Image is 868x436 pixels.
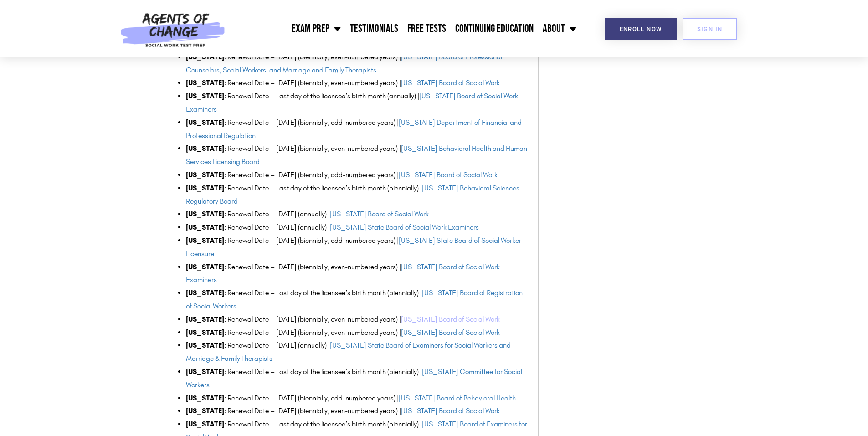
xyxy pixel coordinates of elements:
[186,287,529,313] li: : Renewal Date – Last day of the licensee’s birth month (biennially) |
[230,17,581,40] nav: Menu
[399,170,498,179] a: [US_STATE] Board of Social Work
[186,405,529,418] li: : Renewal Date – [DATE] (biennially, even-numbered years) |
[605,18,677,40] a: Enroll Now
[186,144,224,153] strong: [US_STATE]
[330,223,479,231] a: [US_STATE] State Board of Social Work Examiners
[186,261,529,287] li: : Renewal Date – [DATE] (biennially, even-numbered years) |
[538,17,581,40] a: About
[186,90,529,116] li: : Renewal Date – Last day of the licensee’s birth month (annually) |
[186,221,529,234] li: : Renewal Date – [DATE] (annually) |
[186,288,224,297] strong: [US_STATE]
[401,406,500,415] a: [US_STATE] Board of Social Work
[186,118,224,127] strong: [US_STATE]
[399,394,516,402] a: [US_STATE] Board of Behavioral Health
[620,26,662,32] span: Enroll Now
[186,77,529,90] li: : Renewal Date – [DATE] (biennially, even-numbered years) |
[683,18,737,40] a: SIGN IN
[186,210,224,218] strong: [US_STATE]
[186,92,224,100] strong: [US_STATE]
[186,182,529,208] li: : Renewal Date – Last day of the licensee’s birth month (biennially) |
[401,328,500,337] a: [US_STATE] Board of Social Work
[186,341,511,363] a: [US_STATE] State Board of Examiners for Social Workers and Marriage & Family Therapists
[186,223,224,231] strong: [US_STATE]
[186,392,529,405] li: : Renewal Date – [DATE] (biennially, odd-numbered years) |
[186,116,529,143] li: : Renewal Date – [DATE] (biennially, odd-numbered years) |
[186,326,529,339] li: : Renewal Date – [DATE] (biennially, even-numbered years) |
[451,17,538,40] a: Continuing Education
[186,78,224,87] strong: [US_STATE]
[186,234,529,261] li: : Renewal Date – [DATE] (biennially, odd-numbered years) |
[186,184,519,205] a: [US_STATE] Behavioral Sciences Regulatory Board
[186,315,224,323] strong: [US_STATE]
[403,17,451,40] a: Free Tests
[186,142,529,169] li: : Renewal Date – [DATE] (biennially, even-numbered years) |
[186,420,224,428] strong: [US_STATE]
[186,406,224,415] strong: [US_STATE]
[401,315,500,323] a: [US_STATE] Board of Social Work
[186,52,224,61] strong: [US_STATE]
[186,339,529,365] li: : Renewal Date – [DATE] (annually) |
[186,341,224,349] strong: [US_STATE]
[186,208,529,221] li: : Renewal Date – [DATE] (annually) |
[186,313,529,326] li: : Renewal Date – [DATE] (biennially, even-numbered years) |
[186,184,224,192] strong: [US_STATE]
[287,17,345,40] a: Exam Prep
[186,52,502,74] a: [US_STATE] Board of Professional Counselors, Social Workers, and Marriage and Family Therapists
[186,169,529,182] li: : Renewal Date – [DATE] (biennially, odd-numbered years) |
[186,236,224,245] strong: [US_STATE]
[330,210,429,218] a: [US_STATE] Board of Social Work
[697,26,723,32] span: SIGN IN
[186,118,522,140] a: [US_STATE] Department of Financial and Professional Regulation
[186,365,529,392] li: : Renewal Date – Last day of the licensee’s birth month (biennially) |
[345,17,403,40] a: Testimonials
[186,236,521,258] a: [US_STATE] State Board of Social Worker Licensure
[186,51,529,77] li: : Renewal Date – [DATE] (biennially, even-numbered years) |
[186,367,522,389] a: [US_STATE] Committee for Social Workers
[186,288,523,310] a: [US_STATE] Board of Registration of Social Workers
[401,78,500,87] a: [US_STATE] Board of Social Work
[186,367,224,376] strong: [US_STATE]
[186,170,224,179] strong: [US_STATE]
[186,394,224,402] strong: [US_STATE]
[186,328,224,337] strong: [US_STATE]
[186,262,224,271] strong: [US_STATE]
